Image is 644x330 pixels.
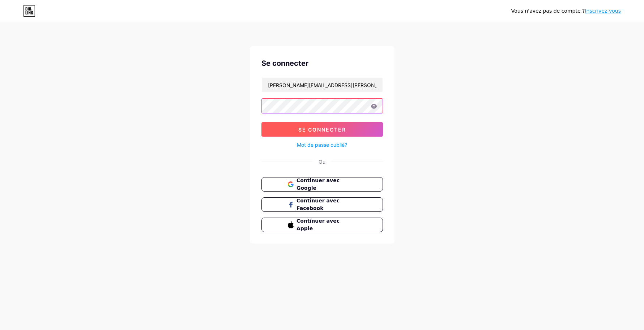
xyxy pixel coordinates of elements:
font: Continuer avec Google [297,177,340,191]
a: Inscrivez-vous [585,8,621,14]
font: Ou [319,159,325,165]
a: Mot de passe oublié? [297,141,347,149]
font: Continuer avec Facebook [297,198,340,211]
button: Continuer avec Apple [261,218,383,232]
font: Se connecter [261,59,308,68]
font: Se connecter [298,127,346,133]
font: Continuer avec Apple [297,218,340,231]
font: Mot de passe oublié? [297,142,347,148]
font: Vous n'avez pas de compte ? [511,8,585,14]
button: Continuer avec Facebook [261,197,383,212]
button: Se connecter [261,122,383,137]
input: Nom d'utilisateur [262,78,383,92]
button: Continuer avec Google [261,177,383,192]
